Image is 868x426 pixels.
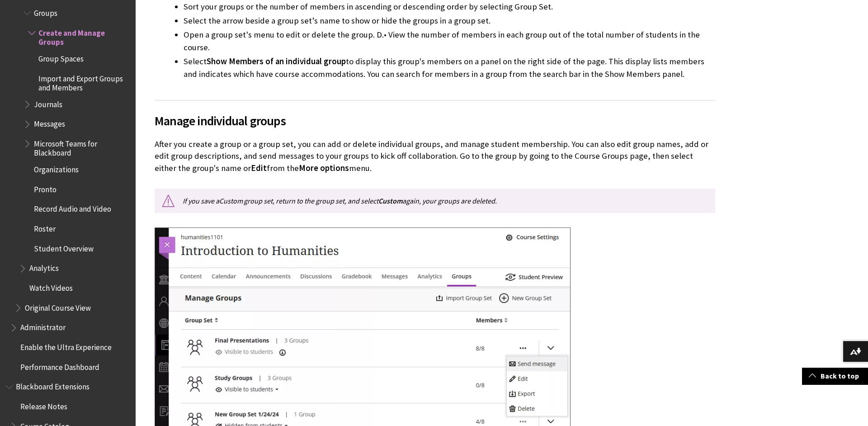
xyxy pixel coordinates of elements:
span: Blackboard Extensions [16,379,90,392]
span: Custom [378,196,402,205]
span: Analytics [29,261,59,273]
li: Select the arrow beside a group set’s name to show or hide the groups in a group set. [184,14,715,27]
span: Original Course View [25,300,91,312]
span: Manage individual groups [155,111,715,130]
span: Student Overview [34,241,94,253]
span: Release Notes [20,399,67,411]
span: More options [299,163,349,173]
span: Create and Manage Groups [38,25,129,47]
span: Edit [251,163,267,173]
span: Import and Export Groups and Members [38,71,129,92]
p: If you save a group set, return to the group set, and select again, your groups are deleted. [155,189,715,213]
li: Select to display this group's members on a panel on the right side of the page. This display lis... [184,55,715,80]
a: Back to top [802,368,868,384]
span: Organizations [34,162,79,174]
span: Messages [34,117,65,129]
span: Show Members of an individual group [207,56,346,66]
span: Administrator [20,320,66,332]
span: Custom [219,196,243,205]
span: Group Spaces [38,51,84,63]
span: Microsoft Teams for Blackboard [34,136,129,157]
p: After you create a group or a group set, you can add or delete individual groups, and manage stud... [155,138,715,174]
span: Journals [34,97,62,109]
li: Open a group set's menu to edit or delete the group. D.• View the number of members in each group... [184,28,715,54]
li: Sort your groups or the number of members in ascending or descending order by selecting Group Set. [184,0,715,13]
span: Record Audio and Video [34,202,111,214]
span: Groups [34,5,57,18]
span: Pronto [34,182,57,194]
span: Watch Videos [29,280,73,293]
span: Roster [34,221,56,233]
span: Performance Dashboard [20,360,99,372]
span: Enable the Ultra Experience [20,340,112,352]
